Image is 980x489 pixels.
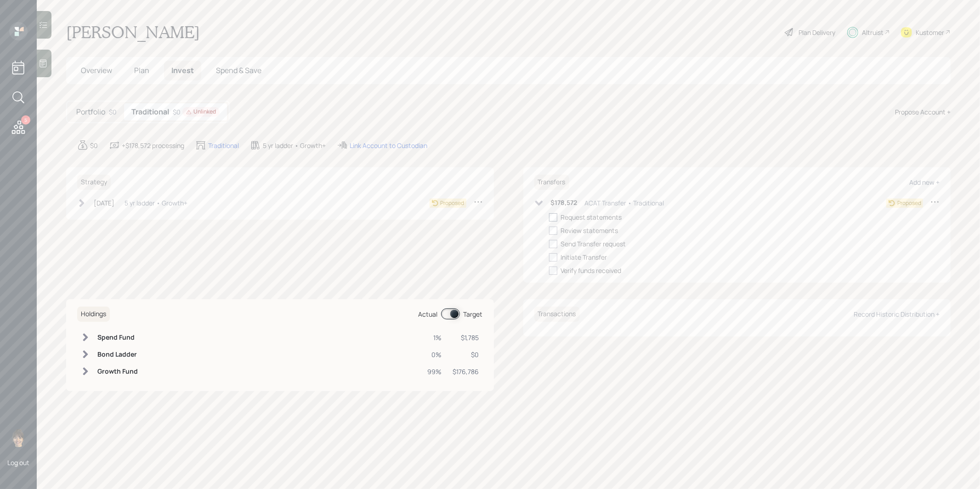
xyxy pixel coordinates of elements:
div: 0% [428,350,442,359]
div: Plan Delivery [799,28,835,37]
h5: Traditional [131,108,169,116]
h6: Transfers [534,175,569,190]
div: $0 [90,141,98,150]
h5: Portfolio [76,108,105,116]
div: Unlinked [186,108,216,116]
div: Actual [419,309,438,319]
span: Spend & Save [216,65,261,75]
div: Initiate Transfer [561,252,607,262]
img: treva-nostdahl-headshot.png [9,429,28,447]
span: Overview [81,65,112,75]
h1: [PERSON_NAME] [66,22,200,42]
div: $0 [109,107,117,117]
h6: Transactions [534,307,580,322]
h6: Spend Fund [97,334,138,341]
div: +$178,572 processing [122,141,184,150]
div: Request statements [561,212,622,222]
div: Traditional [208,141,239,150]
div: [DATE] [94,198,114,208]
div: ACAT Transfer • Traditional [585,198,664,208]
div: $0 [173,107,220,117]
div: 5 yr ladder • Growth+ [263,141,326,150]
div: Kustomer [916,28,944,37]
div: Verify funds received [561,266,622,275]
div: Review statements [561,226,618,235]
div: Propose Account + [895,107,951,117]
div: 99% [428,367,442,376]
h6: $178,572 [551,199,578,207]
div: $176,786 [453,367,479,376]
div: Proposed [897,199,921,207]
div: Target [464,309,483,319]
h6: Bond Ladder [97,351,138,358]
div: Proposed [441,199,465,207]
div: Record Historic Distribution + [854,310,940,318]
div: $0 [453,350,479,359]
span: Invest [171,65,194,75]
span: Plan [134,65,149,75]
div: Send Transfer request [561,239,626,249]
div: 1% [428,333,442,342]
div: 5 yr ladder • Growth+ [125,198,187,208]
h6: Growth Fund [97,368,138,375]
div: $1,785 [453,333,479,342]
div: Altruist [862,28,884,37]
div: Link Account to Custodian [350,141,427,150]
div: Add new + [909,178,940,187]
h6: Strategy [77,175,111,190]
div: Log out [7,458,29,467]
h6: Holdings [77,307,110,322]
div: 5 [21,115,30,125]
